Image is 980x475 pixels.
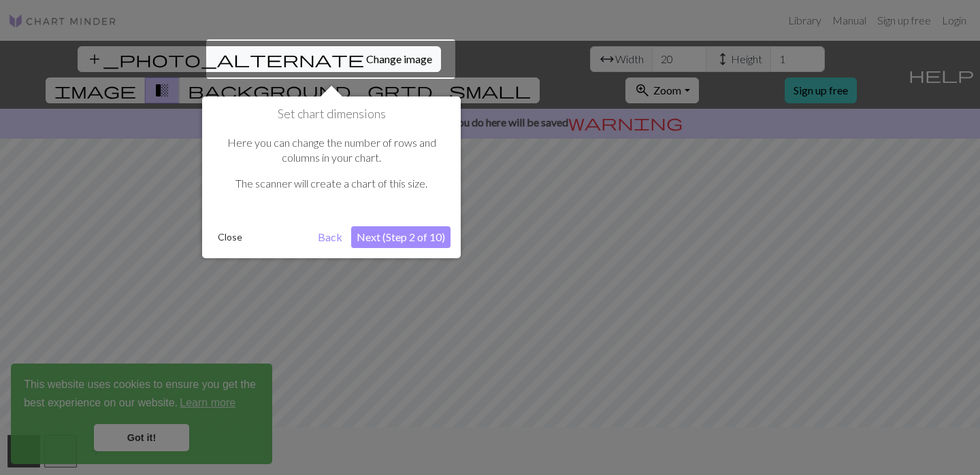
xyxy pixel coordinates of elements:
[312,226,348,248] button: Back
[219,176,444,191] p: The scanner will create a chart of this size.
[219,135,444,166] p: Here you can change the number of rows and columns in your chart.
[212,227,248,247] button: Close
[351,226,451,248] button: Next (Step 2 of 10)
[212,107,451,122] h1: Set chart dimensions
[202,96,461,258] div: Set chart dimensions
